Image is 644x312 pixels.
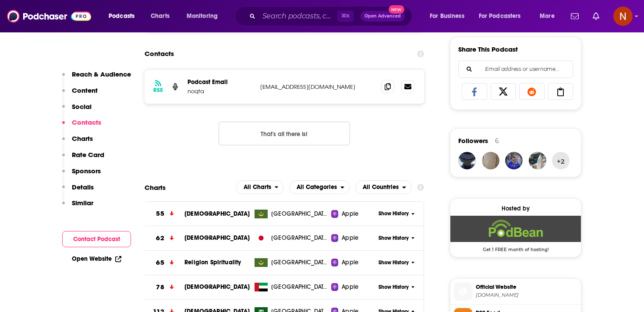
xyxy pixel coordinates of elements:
[7,8,91,25] img: Podchaser - Follow, Share and Rate Podcasts
[156,233,164,243] h3: 62
[289,180,350,194] h2: Categories
[589,9,603,24] a: Show notifications dropdown
[355,180,412,194] h2: Countries
[375,259,418,266] button: Show History
[271,283,328,291] span: United Arab Emirates
[289,180,350,194] button: open menu
[450,242,581,252] span: Get 1 FREE month of hosting!
[355,180,412,194] button: open menu
[72,102,92,111] p: Social
[379,259,409,266] span: Show History
[72,134,93,143] p: Charts
[473,9,534,23] button: open menu
[184,259,241,266] a: Religion Spirituality
[72,118,101,126] p: Contacts
[62,86,98,102] button: Content
[458,152,476,169] img: paslahmed814
[236,180,284,194] button: open menu
[379,284,409,291] span: Show History
[331,210,375,218] a: Apple
[72,167,101,175] p: Sponsors
[379,235,409,242] span: Show History
[153,87,163,94] h3: RSS
[331,258,375,267] a: Apple
[109,10,134,22] span: Podcasts
[72,255,121,263] a: Open Website
[534,9,566,23] button: open menu
[72,151,104,159] p: Rate Card
[145,275,184,299] a: 78
[72,86,98,95] p: Content
[62,183,94,199] button: Details
[361,11,405,21] button: Open AdvancedNew
[145,202,184,226] a: 55
[187,10,218,22] span: Monitoring
[259,9,337,23] input: Search podcasts, credits, & more...
[567,9,582,24] a: Show notifications dropdown
[145,9,175,23] a: Charts
[476,283,577,291] span: Official Website
[251,234,331,242] a: [GEOGRAPHIC_DATA]
[219,122,350,145] button: Nothing here.
[271,258,328,267] span: Mauritania
[156,209,164,219] h3: 55
[184,234,250,242] a: [DEMOGRAPHIC_DATA]
[62,151,104,167] button: Rate Card
[251,210,331,218] a: [GEOGRAPHIC_DATA]
[188,88,253,95] p: noqta
[613,7,633,26] img: User Profile
[156,258,164,268] h3: 65
[62,231,131,247] button: Contact Podcast
[454,282,577,301] a: Official Website[DOMAIN_NAME]
[72,183,94,191] p: Details
[458,45,518,53] h3: Share This Podcast
[244,184,271,190] span: All Charts
[62,70,131,86] button: Reach & Audience
[342,210,358,218] span: Apple
[462,83,487,100] a: Share on Facebook
[145,183,166,192] h2: Charts
[184,283,250,291] a: [DEMOGRAPHIC_DATA]
[540,10,555,22] span: More
[482,152,499,169] a: kuwaitnight1900
[62,102,92,119] button: Social
[188,78,253,86] p: Podcast Email
[389,5,404,14] span: New
[548,83,573,100] a: Copy Link
[342,258,358,267] span: Apple
[342,283,358,291] span: Apple
[260,83,374,91] p: [EMAIL_ADDRESS][DOMAIN_NAME]
[430,10,464,22] span: For Business
[180,9,229,23] button: open menu
[331,283,375,291] a: Apple
[450,216,581,242] img: Podbean Deal: Get 1 FREE month of hosting!
[184,210,250,217] span: [DEMOGRAPHIC_DATA]
[72,199,93,207] p: Similar
[379,210,409,217] span: Show History
[72,70,131,78] p: Reach & Audience
[243,6,421,26] div: Search podcasts, credits, & more...
[62,134,93,151] button: Charts
[331,234,375,242] a: Apple
[458,60,573,78] div: Search followers
[529,152,546,169] img: just.ran
[145,46,174,62] h2: Contacts
[363,184,399,190] span: All Countries
[62,118,101,134] button: Contacts
[458,137,488,145] span: Followers
[491,83,516,100] a: Share on X/Twitter
[251,258,331,267] a: [GEOGRAPHIC_DATA]
[297,184,337,190] span: All Categories
[271,210,328,218] span: Mauritania
[495,137,499,145] div: 6
[466,61,566,77] input: Email address or username...
[450,205,581,212] div: Hosted by
[505,152,523,169] img: khaled-writer
[613,7,633,26] span: Logged in as AdelNBM
[375,210,418,217] button: Show History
